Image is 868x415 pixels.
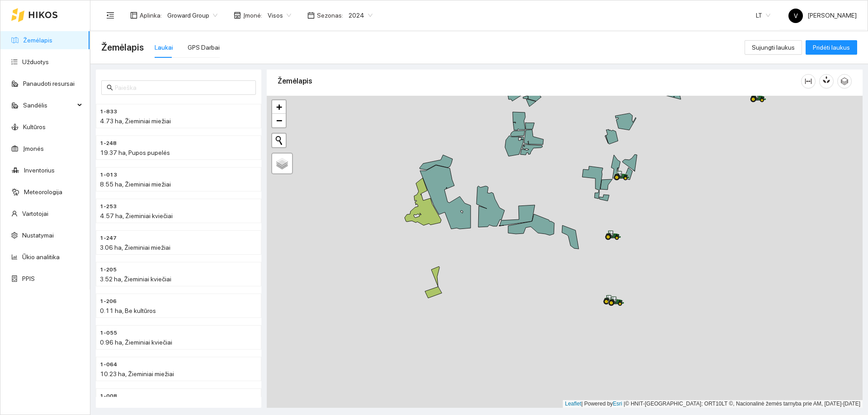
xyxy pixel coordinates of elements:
a: Įmonės [23,145,44,152]
span: menu-fold [106,11,114,19]
button: Pridėti laukus [806,40,857,55]
button: Initiate a new search [272,134,286,147]
button: menu-fold [101,6,119,24]
span: + [276,101,282,112]
div: | Powered by © HNIT-[GEOGRAPHIC_DATA]; ORT10LT ©, Nacionalinė žemės tarnyba prie AM, [DATE]-[DATE] [563,400,863,408]
span: 1-206 [100,297,117,306]
span: LT [756,9,770,22]
span: search [107,84,113,91]
span: 1-013 [100,171,117,179]
div: GPS Darbai [188,42,220,52]
a: Pridėti laukus [806,44,857,51]
span: calendar [307,12,315,19]
span: 4.57 ha, Žieminiai kviečiai [100,212,173,219]
span: Aplinka : [140,10,162,20]
span: 1-055 [100,329,117,337]
span: 3.52 ha, Žieminiai kviečiai [100,275,171,283]
a: Panaudoti resursai [23,80,75,87]
span: 1-064 [100,360,117,369]
span: Pridėti laukus [813,42,850,52]
span: | [624,401,625,407]
span: 2024 [349,9,373,22]
span: layout [130,12,137,19]
span: Įmonė : [243,10,262,20]
span: 1-248 [100,139,117,148]
span: 0.11 ha, Be kultūros [100,307,156,314]
span: column-width [802,78,815,85]
a: Meteorologija [24,188,62,196]
span: 1-253 [100,202,117,211]
span: − [276,115,282,126]
button: column-width [801,74,816,89]
div: Žemėlapis [278,68,801,94]
a: Sujungti laukus [745,44,802,51]
a: Esri [613,401,623,407]
span: 19.37 ha, Pupos pupelės [100,149,170,156]
a: Kultūros [23,123,46,131]
a: Zoom out [272,114,286,127]
div: Laukai [155,42,173,52]
span: 1-205 [100,266,117,274]
span: Sandėlis [23,96,75,114]
span: 1-008 [100,392,117,401]
a: Vartotojai [22,210,48,217]
span: [PERSON_NAME] [788,12,857,19]
span: V [794,9,798,23]
a: Nustatymai [22,232,54,239]
span: 0.96 ha, Žieminiai kviečiai [100,339,172,346]
span: 1-247 [100,234,117,242]
input: Paieška [115,83,250,93]
a: Inventorius [24,167,55,174]
span: shop [234,12,241,19]
span: Žemėlapis [101,40,144,55]
a: Leaflet [565,401,581,407]
span: 3.06 ha, Žieminiai miežiai [100,244,170,251]
a: Ūkio analitika [22,253,60,261]
button: Sujungti laukus [745,40,802,55]
a: Žemėlapis [23,37,52,44]
span: Visos [268,9,291,22]
span: Groward Group [167,9,217,22]
a: Layers [272,154,292,173]
a: PPIS [22,275,35,282]
span: Sezonas : [317,10,343,20]
span: 10.23 ha, Žieminiai miežiai [100,370,174,378]
span: 1-833 [100,107,117,116]
span: 8.55 ha, Žieminiai miežiai [100,181,171,188]
a: Užduotys [22,58,49,65]
a: Zoom in [272,100,286,114]
span: 4.73 ha, Žieminiai miežiai [100,117,171,125]
span: Sujungti laukus [752,42,795,52]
